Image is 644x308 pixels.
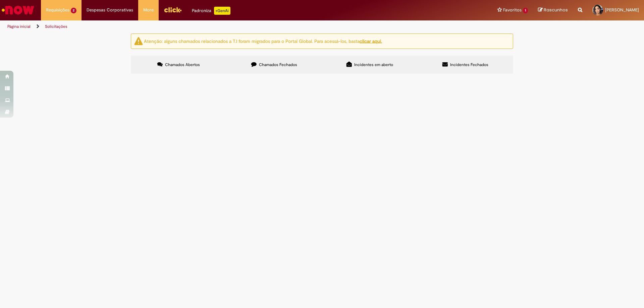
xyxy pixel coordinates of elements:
img: ServiceNow [1,3,35,17]
span: 2 [71,8,76,13]
span: Requisições [46,7,69,13]
a: Solicitações [45,24,67,29]
div: Padroniza [192,7,230,15]
a: Rascunhos [538,7,568,13]
ng-bind-html: Atenção: alguns chamados relacionados a T.I foram migrados para o Portal Global. Para acessá-los,... [144,38,382,44]
span: More [143,7,154,13]
ul: Trilhas de página [5,20,424,33]
a: Página inicial [7,24,31,29]
p: +GenAi [214,7,230,15]
span: [PERSON_NAME] [605,7,639,13]
span: Chamados Fechados [259,62,297,67]
span: 1 [523,8,528,13]
span: Favoritos [503,7,522,13]
span: Chamados Abertos [165,62,200,67]
span: Rascunhos [544,7,568,13]
span: Incidentes Fechados [450,62,488,67]
span: Despesas Corporativas [87,7,133,13]
span: Incidentes em aberto [354,62,393,67]
img: click_logo_yellow_360x200.png [164,5,182,15]
a: clicar aqui. [360,38,382,44]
